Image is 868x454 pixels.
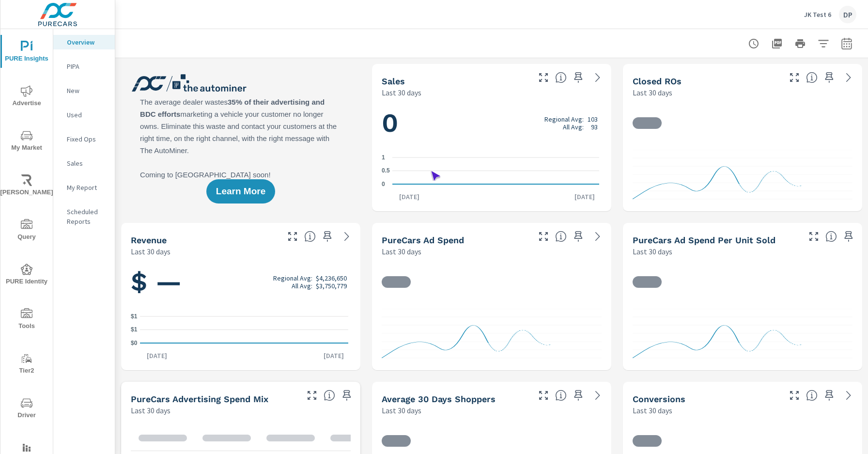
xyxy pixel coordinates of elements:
[841,388,856,403] a: See more details in report
[821,70,837,85] span: Save this to your personalized report
[382,168,390,174] text: 0.5
[841,70,856,85] a: See more details in report
[131,235,167,245] h5: Revenue
[3,264,50,287] span: PURE Identity
[590,388,605,403] a: See more details in report
[53,132,115,146] div: Fixed Ops
[292,282,312,290] p: All Avg:
[536,70,551,85] button: Make Fullscreen
[3,219,50,243] span: Query
[304,231,316,242] span: Total sales revenue over the selected date range. [Source: This data is sourced from the dealer’s...
[53,108,115,122] div: Used
[53,180,115,195] div: My Report
[382,405,421,416] p: Last 30 days
[339,388,355,403] span: Save this to your personalized report
[67,37,107,47] p: Overview
[53,204,115,229] div: Scheduled Reports
[67,183,107,192] p: My Report
[633,405,672,416] p: Last 30 days
[841,229,856,244] span: Save this to your personalized report
[67,158,107,168] p: Sales
[571,388,586,403] span: Save this to your personalized report
[3,397,50,421] span: Driver
[382,181,385,188] text: 0
[3,41,50,64] span: PURE Insights
[131,327,138,333] text: $1
[767,34,787,53] button: "Export Report to PDF"
[790,34,810,53] button: Print Report
[53,83,115,98] div: New
[382,246,421,257] p: Last 30 days
[3,353,50,376] span: Tier2
[67,110,107,120] p: Used
[67,62,107,71] p: PIPA
[804,10,831,19] p: JK Test 6
[131,405,170,416] p: Last 30 days
[316,274,347,282] p: $4,236,650
[633,76,682,86] h5: Closed ROs
[555,72,567,83] span: Number of vehicles sold by the dealership over the selected date range. [Source: This data is sou...
[825,231,837,242] span: Average cost of advertising per each vehicle sold at the dealer over the selected date range. The...
[320,229,335,244] span: Save this to your personalized report
[67,134,107,144] p: Fixed Ops
[317,351,351,360] p: [DATE]
[3,85,50,109] span: Advertise
[787,70,802,85] button: Make Fullscreen
[588,115,598,123] p: 103
[53,59,115,74] div: PIPA
[67,86,107,95] p: New
[590,229,605,244] a: See more details in report
[382,235,464,245] h5: PureCars Ad Spend
[821,388,837,403] span: Save this to your personalized report
[633,87,672,98] p: Last 30 days
[633,246,672,257] p: Last 30 days
[590,70,605,85] a: See more details in report
[536,388,551,403] button: Make Fullscreen
[806,229,821,244] button: Make Fullscreen
[392,192,426,202] p: [DATE]
[633,235,775,245] h5: PureCars Ad Spend Per Unit Sold
[837,34,856,53] button: Select Date Range
[140,351,174,360] p: [DATE]
[206,179,275,204] button: Learn More
[563,123,584,131] p: All Avg:
[316,282,347,290] p: $3,750,779
[3,130,50,154] span: My Market
[285,229,300,244] button: Make Fullscreen
[814,34,833,53] button: Apply Filters
[382,76,405,86] h5: Sales
[382,87,421,98] p: Last 30 days
[67,207,107,226] p: Scheduled Reports
[544,115,584,123] p: Regional Avg:
[568,192,602,202] p: [DATE]
[806,72,818,83] span: Number of Repair Orders Closed by the selected dealership group over the selected time range. [So...
[3,174,50,198] span: [PERSON_NAME]
[216,187,265,196] span: Learn More
[591,123,598,131] p: 93
[633,394,685,404] h5: Conversions
[382,394,496,404] h5: Average 30 Days Shoppers
[131,266,351,298] h1: $ —
[536,229,551,244] button: Make Fullscreen
[273,274,312,282] p: Regional Avg:
[131,246,170,257] p: Last 30 days
[839,6,856,23] div: DP
[53,35,115,49] div: Overview
[304,388,320,403] button: Make Fullscreen
[555,390,567,401] span: A rolling 30 day total of daily Shoppers on the dealership website, averaged over the selected da...
[131,394,268,404] h5: PureCars Advertising Spend Mix
[131,340,138,346] text: $0
[382,107,602,140] h1: 0
[131,313,138,320] text: $1
[806,390,818,401] span: The number of dealer-specified goals completed by a visitor. [Source: This data is provided by th...
[787,388,802,403] button: Make Fullscreen
[3,308,50,332] span: Tools
[571,229,586,244] span: Save this to your personalized report
[53,156,115,171] div: Sales
[339,229,355,244] a: See more details in report
[555,231,567,242] span: Total cost of media for all PureCars channels for the selected dealership group over the selected...
[571,70,586,85] span: Save this to your personalized report
[324,390,335,401] span: This table looks at how you compare to the amount of budget you spend per channel as opposed to y...
[382,154,385,161] text: 1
